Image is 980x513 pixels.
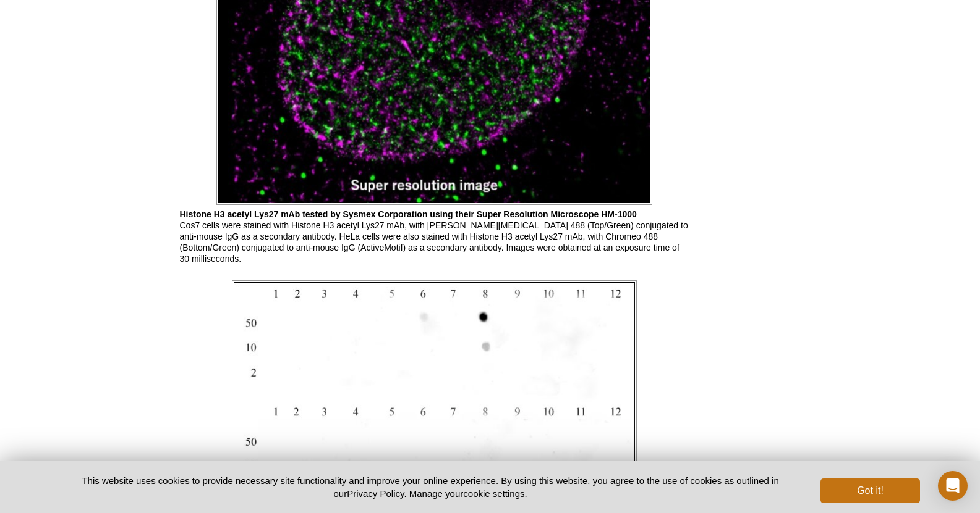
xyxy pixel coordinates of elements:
b: Histone H3 acetyl Lys27 mAb tested by Sysmex Corporation using their Super Resolution Microscope ... [180,209,637,219]
p: This website uses cookies to provide necessary site functionality and improve your online experie... [61,474,801,500]
button: Got it! [820,478,919,503]
button: cookie settings [463,488,524,499]
img: Histone H3K9me3 antibody (pAb) tested by dot blot analysis. [232,280,637,504]
p: Cos7 cells were stained with Histone H3 acetyl Lys27 mAb, with [PERSON_NAME][MEDICAL_DATA] 488 (T... [180,209,689,264]
div: Open Intercom Messenger [938,471,968,501]
a: Privacy Policy [347,488,404,499]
